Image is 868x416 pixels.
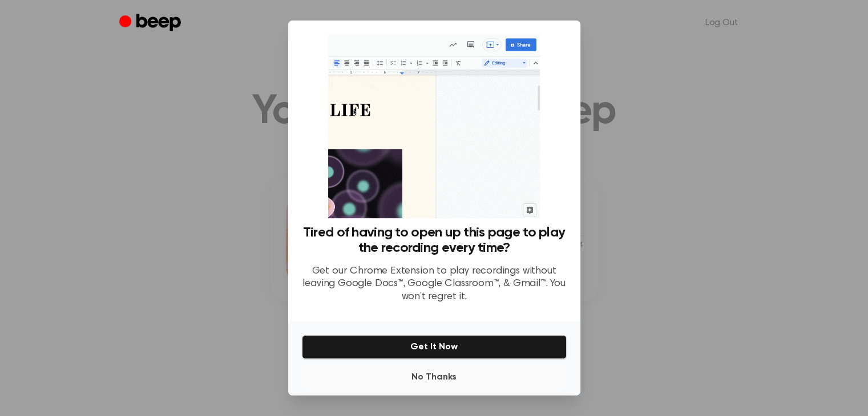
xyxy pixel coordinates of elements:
p: Get our Chrome Extension to play recordings without leaving Google Docs™, Google Classroom™, & Gm... [302,265,567,304]
h3: Tired of having to open up this page to play the recording every time? [302,225,567,256]
a: Log Out [694,9,749,36]
button: No Thanks [302,366,567,389]
a: Beep [119,12,184,34]
img: Beep extension in action [328,34,540,218]
button: Get It Now [302,335,567,359]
